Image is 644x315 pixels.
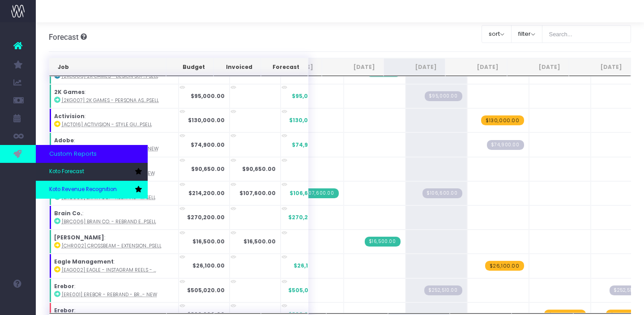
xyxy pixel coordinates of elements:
abbr: [BRC006] Brain Co. - Rebrand Extension - Brand - Upsell [62,218,156,225]
span: Custom Reports [49,149,97,158]
span: $74,900.00 [292,141,326,149]
input: Search... [542,25,631,43]
abbr: [2KG007] 2K Games - Persona Assets - Brand - Upsell [62,97,159,104]
a: Koto Forecast [36,163,148,181]
strong: $90,650.00 [242,165,276,173]
strong: Activision [54,112,85,120]
td: : [49,205,179,230]
td: : [49,278,179,302]
span: wayahead Revenue Forecast Item [485,261,524,271]
strong: $74,900.00 [191,141,225,149]
span: Streamtime Invoice: CN 892.5 – [BRC003] Brain Co. - Rebrand - Brand - Upsell [299,188,339,198]
strong: $270,200.00 [187,213,225,221]
span: Streamtime Draft Invoice: null – [BRC003] Brain Co. - Rebrand - Brand - Upsell [422,188,462,198]
a: Koto Revenue Recognition [36,181,148,199]
button: filter [511,25,542,43]
strong: $505,020.00 [187,286,225,294]
th: Budget [166,58,213,76]
span: $26,100.00 [294,262,326,270]
button: sort [482,25,512,43]
abbr: [2KG006] 2K Games - Design Support - Brand - Upsell [62,73,158,80]
span: $270,200.00 [288,213,326,221]
abbr: [ACT016] Activision - Style Guide and Icon Explore - Brand - Upsell [62,121,152,128]
strong: $16,500.00 [243,238,276,245]
span: Streamtime Invoice: 913 – [CHR002] Crossbeam - Extension - Brand - Upsell [365,237,401,247]
td: : [49,132,179,157]
strong: Brain Co. [54,209,82,217]
abbr: [ERE001] Erebor - Rebrand - Brand - New [62,291,157,298]
span: Streamtime Draft Invoice: 922 – [2KG007] 2K Games - Persona Assets - Brand - Upsell [425,91,462,101]
span: Koto Revenue Recognition [49,186,117,194]
span: $106,600.00 [290,189,326,197]
td: : [49,108,179,132]
span: $505,020.00 [288,286,326,294]
strong: $107,600.00 [239,189,276,197]
strong: 2K Games [54,88,85,96]
span: Forecast [49,33,79,42]
strong: Adobe [54,136,74,144]
span: Koto Forecast [49,168,84,176]
strong: $16,500.00 [192,238,225,245]
th: Oct 25: activate to sort column ascending [445,58,507,76]
th: Invoiced [213,58,261,76]
th: Sep 25: activate to sort column ascending [384,58,445,76]
th: Forecast [261,58,308,76]
strong: $95,000.00 [191,92,225,100]
strong: $90,650.00 [191,165,225,173]
td: : [49,230,179,254]
abbr: [EAG002] Eagle - Instagram Reels - New [62,267,156,273]
abbr: [CHR002] Crossbeam - Extension - Brand - Upsell [62,243,162,249]
strong: Erebor [54,306,74,314]
span: $130,000.00 [289,116,326,124]
td: : [49,254,179,278]
strong: Erebor [54,282,74,290]
td: : [49,84,179,108]
strong: [PERSON_NAME] [54,234,104,241]
span: wayahead Revenue Forecast Item [481,115,524,125]
strong: $26,100.00 [192,262,225,269]
abbr: [ADO001] Adobe - Immersion - Brand - New [62,145,158,152]
strong: $214,200.00 [188,189,225,197]
th: Nov 25: activate to sort column ascending [507,58,569,76]
strong: Eagle Management [54,258,114,265]
th: Aug 25: activate to sort column ascending [322,58,384,76]
img: images/default_profile_image.png [11,297,25,311]
th: Job: activate to sort column ascending [49,58,166,76]
abbr: [BRC001] Brain Co. - Strategy - Brand - New [62,170,155,177]
span: $95,000.00 [292,92,326,100]
abbr: [BRC003] Brain Co. - Rebrand - Brand - Upsell [62,194,156,201]
th: Dec 25: activate to sort column ascending [569,58,631,76]
strong: $130,000.00 [188,116,225,124]
span: Streamtime Draft Invoice: null – [ERE001] Erebor - Rebrand - Brand - New [424,285,462,295]
span: Streamtime Draft Invoice: null – [ADO001] Adobe - Immersion - Brand - New [487,140,524,150]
